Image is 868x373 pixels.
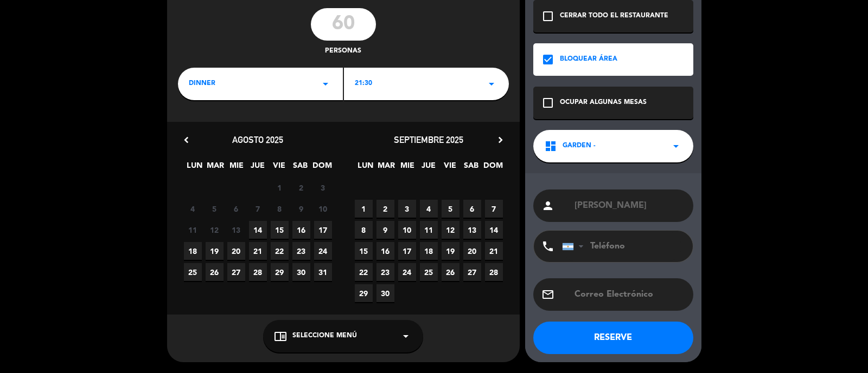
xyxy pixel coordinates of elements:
[541,10,554,23] i: check_box_outline_blank
[184,263,202,281] span: 25
[292,242,310,260] span: 23
[355,221,373,239] span: 8
[541,240,554,253] i: phone
[463,221,481,239] span: 13
[249,263,267,281] span: 28
[398,263,416,281] span: 24
[355,242,373,260] span: 15
[207,159,225,177] span: MAR
[420,159,438,177] span: JUE
[271,242,289,260] span: 22
[232,134,283,145] span: agosto 2025
[181,134,192,146] i: chevron_left
[356,159,374,177] span: LUN
[442,221,459,239] span: 12
[394,134,463,145] span: septiembre 2025
[206,263,224,281] span: 26
[563,141,596,152] span: GARDEN -
[544,140,557,153] i: dashboard
[292,200,310,218] span: 9
[560,54,617,65] div: BLOQUEAR ÁREA
[292,179,310,197] span: 2
[376,284,394,302] span: 30
[398,200,416,218] span: 3
[420,200,438,218] span: 4
[441,159,459,177] span: VIE
[563,231,588,261] div: Argentina: +54
[355,78,372,89] span: 21:30
[355,200,373,218] span: 1
[573,198,685,213] input: Nombre
[562,231,681,262] input: Teléfono
[560,11,668,22] div: CERRAR TODO EL RESTAURANTE
[227,242,245,260] span: 20
[485,263,503,281] span: 28
[325,46,361,57] span: personas
[541,288,554,301] i: email
[271,221,289,239] span: 15
[189,78,215,89] span: dinner
[485,242,503,260] span: 21
[314,263,332,281] span: 31
[292,331,357,342] span: Seleccione Menú
[355,263,373,281] span: 22
[463,200,481,218] span: 6
[271,263,289,281] span: 29
[271,200,289,218] span: 8
[485,221,503,239] span: 14
[249,159,267,177] span: JUE
[292,263,310,281] span: 30
[274,330,287,343] i: chrome_reader_mode
[462,159,480,177] span: SAB
[376,242,394,260] span: 16
[573,287,685,302] input: Correo Electrónico
[483,159,501,177] span: DOM
[314,242,332,260] span: 24
[206,221,224,239] span: 12
[228,159,246,177] span: MIE
[533,322,693,354] button: RESERVE
[249,200,267,218] span: 7
[463,263,481,281] span: 27
[398,221,416,239] span: 10
[227,200,245,218] span: 6
[442,200,459,218] span: 5
[319,77,332,90] i: arrow_drop_down
[186,159,203,177] span: LUN
[376,263,394,281] span: 23
[314,221,332,239] span: 17
[376,200,394,218] span: 2
[184,242,202,260] span: 18
[485,200,503,218] span: 7
[463,242,481,260] span: 20
[485,77,498,90] i: arrow_drop_down
[442,242,459,260] span: 19
[312,159,330,177] span: DOM
[227,221,245,239] span: 13
[314,200,332,218] span: 10
[271,179,289,197] span: 1
[420,263,438,281] span: 25
[206,242,224,260] span: 19
[399,159,417,177] span: MIE
[420,221,438,239] span: 11
[420,242,438,260] span: 18
[206,200,224,218] span: 5
[311,8,376,41] input: 0
[291,159,309,177] span: SAB
[399,330,412,343] i: arrow_drop_down
[270,159,288,177] span: VIE
[541,96,554,109] i: check_box_outline_blank
[355,284,373,302] span: 29
[378,159,395,177] span: MAR
[314,179,332,197] span: 3
[249,242,267,260] span: 21
[560,97,647,108] div: OCUPAR ALGUNAS MESAS
[442,263,459,281] span: 26
[184,200,202,218] span: 4
[541,199,554,212] i: person
[398,242,416,260] span: 17
[249,221,267,239] span: 14
[292,221,310,239] span: 16
[376,221,394,239] span: 9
